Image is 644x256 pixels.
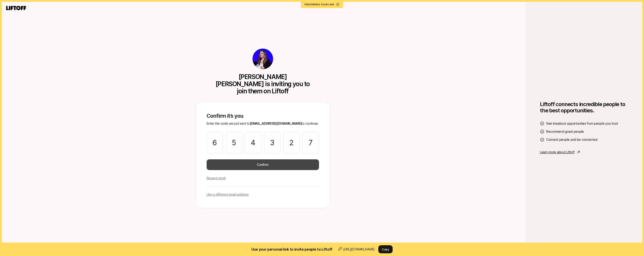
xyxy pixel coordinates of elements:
[226,132,242,154] input: Please enter OTP character 2
[207,113,319,119] p: Confirm it’s you
[546,137,597,142] span: Connect people and be connected
[378,245,393,253] button: Copy
[207,121,319,126] p: Enter the code we just sent to to continue.
[207,132,223,154] input: Please enter OTP character 1
[540,149,629,155] a: Learn more about Liftoff
[245,132,261,154] input: Please enter OTP character 3
[207,175,226,181] p: Resend email
[304,3,334,6] div: Previewing your link
[546,121,618,126] span: See breakout opportunities from people you trust
[207,192,249,197] p: Use a different email address
[302,132,319,154] input: Please enter OTP character 6
[540,149,574,155] p: Learn more about Liftoff
[251,246,332,252] h2: Use your personal link to invite people to Liftoff
[283,132,300,154] input: Please enter OTP character 5
[343,247,375,252] p: [URL][DOMAIN_NAME]
[264,132,281,154] input: Please enter OTP character 4
[214,73,311,95] p: [PERSON_NAME] [PERSON_NAME] is inviting you to join them on Liftoff
[207,159,319,170] button: Confirm
[250,122,302,125] span: [EMAIL_ADDRESS][DOMAIN_NAME]
[546,129,584,134] span: Recommend great people
[540,101,629,114] h1: Liftoff connects incredible people to the best opportunities.
[252,49,273,69] img: 891135f0_4162_4ff7_9523_6dcedf045379.jpg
